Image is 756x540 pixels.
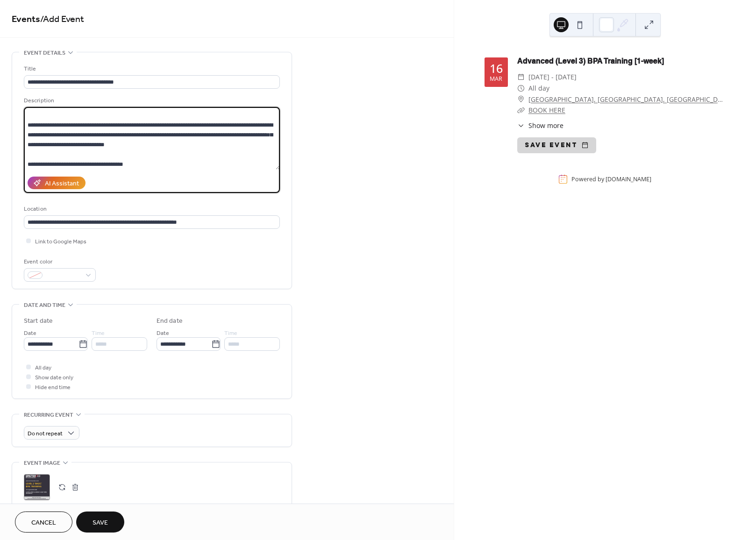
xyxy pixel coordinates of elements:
div: ​ [517,105,525,116]
span: Recurring event [24,410,73,420]
div: ​ [517,83,525,94]
button: Save event [517,137,596,153]
span: [DATE] - [DATE] [528,71,577,83]
span: Hide end time [35,383,71,392]
span: All day [528,83,549,94]
a: Events [12,10,40,28]
span: Time [92,328,105,338]
span: Cancel [31,518,56,528]
div: 16 [490,63,503,74]
span: Do not repeat [28,428,63,439]
div: Start date [24,316,53,326]
div: Mar [490,76,502,82]
div: Description [24,96,278,106]
button: Save [76,512,124,533]
div: ; [24,474,50,500]
div: Title [24,64,278,74]
span: Event details [24,48,65,58]
div: AI Assistant [45,179,79,189]
button: ​Show more [517,121,563,130]
div: Event color [24,257,94,267]
span: Save [93,518,108,528]
span: Link to Google Maps [35,237,86,247]
button: AI Assistant [28,177,86,189]
a: BOOK HERE [528,106,565,114]
button: Cancel [15,512,72,533]
div: End date [157,316,183,326]
span: Date [24,328,36,338]
div: ​ [517,94,525,105]
span: / Add Event [40,10,84,28]
span: Time [224,328,237,338]
div: Powered by [571,175,651,183]
span: Event image [24,458,60,468]
span: Show more [528,121,563,130]
div: ​ [517,121,525,130]
a: Advanced (Level 3) BPA Training [1-week] [517,57,664,65]
span: Show date only [35,373,73,383]
span: Date [157,328,169,338]
a: [GEOGRAPHIC_DATA], [GEOGRAPHIC_DATA], [GEOGRAPHIC_DATA] [528,94,726,105]
span: All day [35,363,51,373]
div: Location [24,204,278,214]
a: [DOMAIN_NAME] [606,175,651,183]
div: ​ [517,71,525,83]
span: Date and time [24,300,65,310]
